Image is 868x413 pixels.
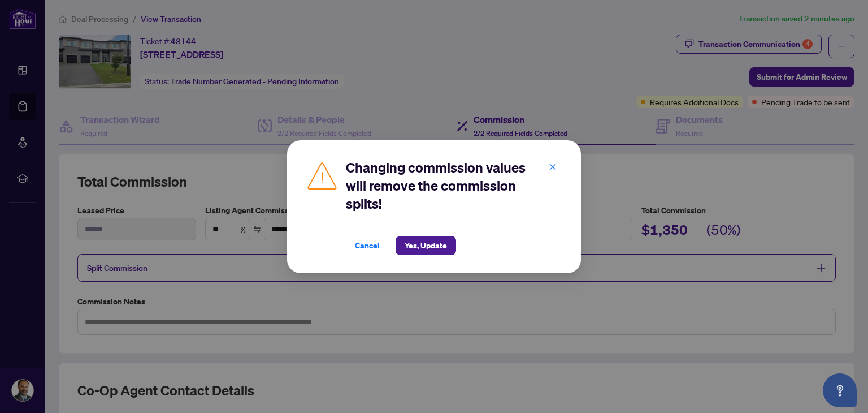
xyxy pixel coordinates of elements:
span: close [549,162,557,170]
h2: Changing commission values will remove the commission splits! [346,158,563,213]
button: Cancel [346,236,389,255]
span: Cancel [355,236,380,255]
img: Caution Icon [305,158,339,192]
button: Yes, Update [396,236,456,255]
span: Yes, Update [405,236,447,255]
button: Open asap [823,373,857,407]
